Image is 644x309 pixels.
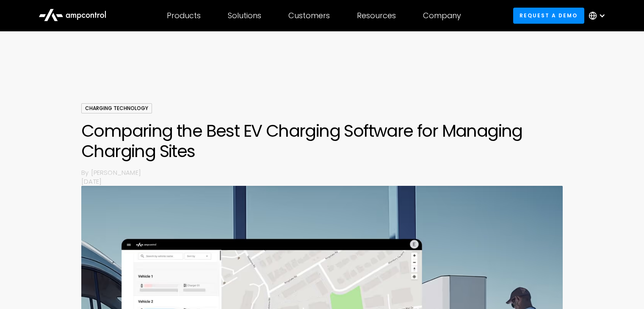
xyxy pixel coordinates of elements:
div: Products [167,11,201,20]
div: Solutions [228,11,261,20]
a: Request a demo [513,8,584,23]
p: By [81,168,91,177]
div: Customers [288,11,330,20]
div: Company [423,11,461,20]
div: Resources [357,11,396,20]
p: [DATE] [81,177,563,186]
div: Charging Technology [81,103,152,113]
h1: Comparing the Best EV Charging Software for Managing Charging Sites [81,121,563,161]
p: [PERSON_NAME] [91,168,563,177]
